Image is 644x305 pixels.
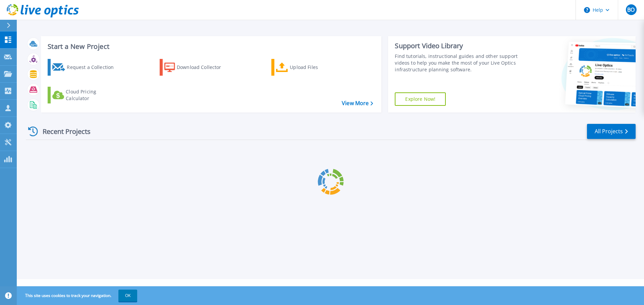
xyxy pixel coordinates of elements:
[48,59,122,76] a: Request a Collection
[48,87,122,103] a: Cloud Pricing Calculator
[160,59,234,76] a: Download Collector
[48,43,373,50] h3: Start a New Project
[118,290,137,302] button: OK
[395,42,521,50] div: Support Video Library
[587,124,636,139] a: All Projects
[66,88,119,102] div: Cloud Pricing Calculator
[271,59,346,76] a: Upload Files
[290,61,343,74] div: Upload Files
[395,53,521,73] div: Find tutorials, instructional guides and other support videos to help you make the most of your L...
[395,92,446,106] a: Explore Now!
[342,100,373,106] a: View More
[18,290,137,302] span: This site uses cookies to track your navigation.
[67,61,120,74] div: Request a Collection
[26,123,100,140] div: Recent Projects
[627,7,635,12] span: BO
[177,61,230,74] div: Download Collector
